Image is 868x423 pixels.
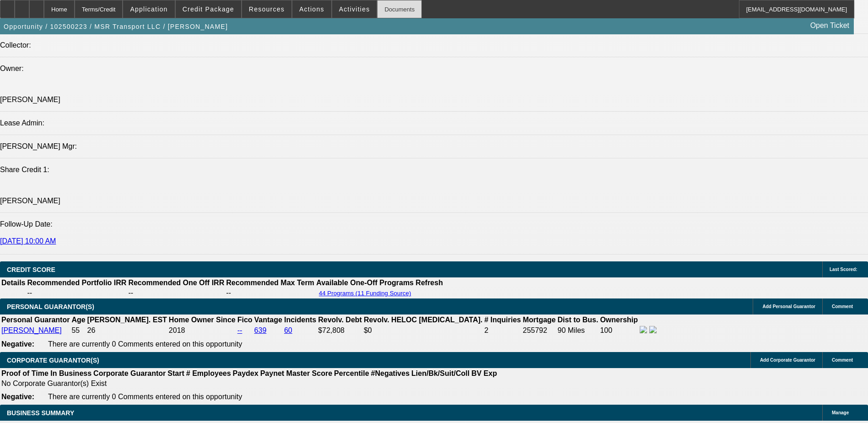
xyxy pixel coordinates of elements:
span: PERSONAL GUARANTOR(S) [7,303,94,310]
span: Credit Package [183,5,234,13]
span: Last Scored: [830,267,857,272]
b: Home Owner Since [169,316,236,324]
th: Recommended Portfolio IRR [27,278,127,287]
b: # Employees [186,369,231,377]
td: 100 [599,325,638,336]
span: 2018 [169,326,185,334]
td: $72,808 [318,325,362,336]
b: Corporate Guarantor [93,369,166,377]
b: Start [167,369,184,377]
b: Paynet Master Score [260,369,332,377]
b: # Inquiries [484,316,521,324]
a: [PERSON_NAME] [1,326,62,334]
span: Add Corporate Guarantor [760,358,815,363]
span: Opportunity / 102500223 / MSR Transport LLC / [PERSON_NAME] [4,23,228,30]
td: $0 [363,325,483,336]
td: 255792 [523,325,556,336]
b: Vantage [254,316,282,324]
td: No Corporate Guarantor(s) Exist [1,379,501,388]
b: Dist to Bus. [558,316,598,324]
img: linkedin-icon.png [649,326,657,333]
td: 26 [87,325,167,336]
b: [PERSON_NAME]. EST [87,316,167,324]
b: Negative: [1,393,34,401]
span: Comment [832,358,853,363]
span: There are currently 0 Comments entered on this opportunity [48,393,242,401]
button: Resources [242,0,291,18]
td: 90 Miles [557,325,599,336]
th: Recommended One Off IRR [128,278,225,287]
button: Actions [292,0,331,18]
b: Paydex [233,369,259,377]
td: 55 [71,325,86,336]
a: 639 [254,326,267,334]
span: Comment [832,304,853,309]
b: Negative: [1,340,34,348]
td: -- [27,288,127,298]
button: Activities [332,0,377,18]
span: CREDIT SCORE [7,266,55,273]
b: Incidents [284,316,316,324]
a: Open Ticket [807,18,853,33]
b: Age [71,316,85,324]
th: Refresh [415,278,443,287]
img: facebook-icon.png [640,326,647,333]
span: BUSINESS SUMMARY [7,409,74,417]
b: #Negatives [371,369,410,377]
b: Personal Guarantor [1,316,70,324]
th: Recommended Max Term [226,278,315,287]
b: Revolv. HELOC [MEDICAL_DATA]. [364,316,483,324]
th: Details [1,278,26,287]
span: Actions [299,5,324,13]
th: Proof of Time In Business [1,369,92,378]
b: Fico [237,316,253,324]
span: Manage [832,410,849,415]
td: -- [226,288,315,298]
a: 60 [284,326,292,334]
td: 2 [484,325,521,336]
b: Mortgage [523,316,556,324]
b: Percentile [334,369,369,377]
span: There are currently 0 Comments entered on this opportunity [48,340,242,348]
b: BV Exp [471,369,497,377]
b: Lien/Bk/Suit/Coll [411,369,469,377]
th: Available One-Off Programs [316,278,415,287]
span: Application [130,5,167,13]
button: Credit Package [176,0,241,18]
button: Application [123,0,174,18]
b: Revolv. Debt [318,316,362,324]
span: CORPORATE GUARANTOR(S) [7,357,99,364]
span: Activities [339,5,370,13]
b: Ownership [600,316,638,324]
span: Resources [249,5,285,13]
button: 44 Programs (11 Funding Source) [316,289,414,297]
a: -- [237,326,243,334]
span: Add Personal Guarantor [762,304,815,309]
td: -- [128,288,225,298]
